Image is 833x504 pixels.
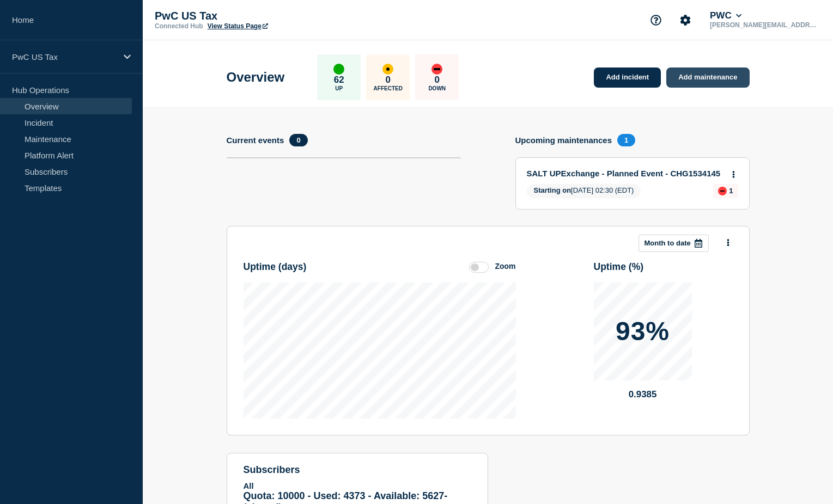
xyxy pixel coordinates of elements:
[527,169,723,178] a: SALT UPExchange - Planned Event - CHG1534145
[12,52,117,62] p: PwC US Tax
[617,134,635,146] span: 1
[227,136,284,145] h4: Current events
[227,70,285,85] h1: Overview
[208,22,268,30] a: View Status Page
[155,10,373,22] p: PwC US Tax
[386,75,391,85] p: 0
[333,64,344,75] div: up
[594,389,692,400] p: 0.9385
[289,134,307,146] span: 0
[534,186,571,194] span: Starting on
[616,318,670,345] p: 93%
[155,22,203,30] p: Connected Hub
[708,10,744,21] button: PWC
[495,262,515,271] div: Zoom
[515,136,612,145] h4: Upcoming maintenances
[594,67,661,88] a: Add incident
[644,9,667,32] button: Support
[729,187,733,195] p: 1
[382,64,393,75] div: affected
[244,464,471,476] h4: subscribers
[718,187,727,195] div: down
[374,85,403,91] p: Affected
[666,67,749,88] a: Add maintenance
[527,184,641,198] span: [DATE] 02:30 (EDT)
[639,235,709,252] button: Month to date
[435,75,440,85] p: 0
[594,261,644,273] h3: Uptime ( % )
[335,85,343,91] p: Up
[244,261,307,273] h3: Uptime ( days )
[674,9,697,32] button: Account settings
[431,64,442,75] div: down
[428,85,446,91] p: Down
[334,75,344,85] p: 62
[708,21,821,29] p: [PERSON_NAME][EMAIL_ADDRESS][PERSON_NAME][DOMAIN_NAME]
[244,481,471,490] p: All
[644,239,691,247] p: Month to date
